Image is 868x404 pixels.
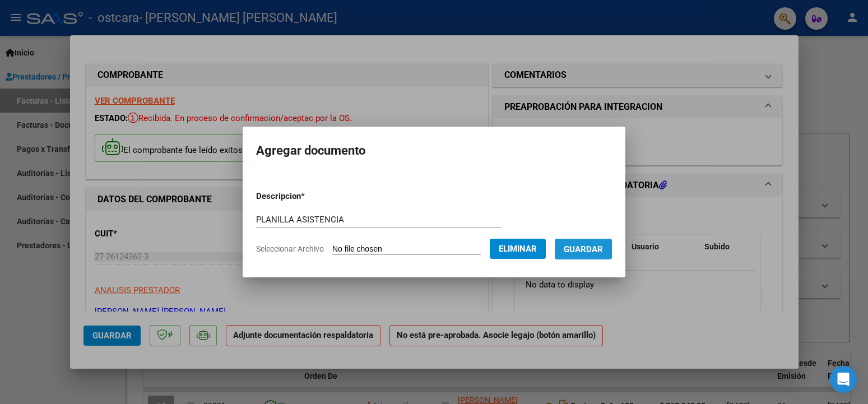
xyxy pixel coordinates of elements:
[490,239,546,259] button: Eliminar
[256,140,612,161] h2: Agregar documento
[256,190,363,203] p: Descripcion
[830,366,857,393] div: Open Intercom Messenger
[555,239,612,259] button: Guardar
[499,244,537,254] span: Eliminar
[256,244,324,253] span: Seleccionar Archivo
[564,244,603,254] span: Guardar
